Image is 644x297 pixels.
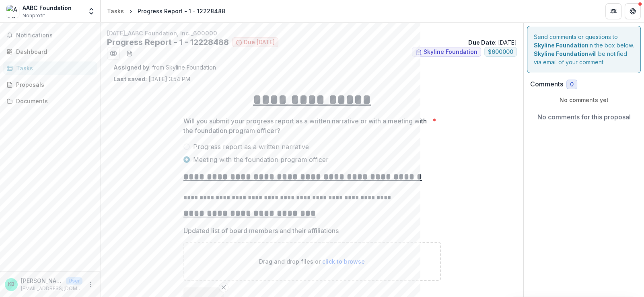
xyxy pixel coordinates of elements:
[107,29,517,37] p: [DATE]_AABC Foundation, Inc._600000
[322,258,365,265] span: click to browse
[3,29,97,42] button: Notifications
[3,45,97,58] a: Dashboard
[534,50,588,57] strong: Skyline Foundation
[86,3,97,19] button: Open entity switcher
[468,39,495,46] strong: Due Date
[138,7,225,15] div: Progress Report - 1 - 12228488
[107,7,124,15] div: Tasks
[570,81,574,88] span: 0
[104,5,228,17] nav: breadcrumb
[21,277,63,285] p: [PERSON_NAME]
[16,80,91,89] div: Proposals
[113,76,147,82] strong: Last saved:
[183,116,429,135] p: Will you submit your progress report as a written narrative or with a meeting with the foundation...
[16,32,94,39] span: Notifications
[3,94,97,108] a: Documents
[16,47,91,56] div: Dashboard
[107,47,120,60] button: Preview 68afa99e-9fcf-4694-b873-a1bc2a928ca2.pdf
[3,61,97,75] a: Tasks
[104,5,127,17] a: Tasks
[23,4,72,12] div: AABC Foundation
[244,39,275,46] span: Due [DATE]
[113,75,190,83] p: [DATE] 3:54 PM
[219,283,228,292] button: Remove File
[468,38,517,47] p: : [DATE]
[530,80,563,88] h2: Comments
[21,285,82,292] p: [EMAIL_ADDRESS][DOMAIN_NAME]
[6,5,19,18] img: AABC Foundation
[23,12,45,19] span: Nonprofit
[625,3,641,19] button: Get Help
[8,282,14,287] div: Kate Bauer
[193,155,329,164] span: Meeting with the foundation program officer
[605,3,621,19] button: Partners
[3,78,97,91] a: Proposals
[488,49,513,55] span: $ 600000
[16,64,91,72] div: Tasks
[113,64,149,71] strong: Assigned by
[527,26,641,73] div: Send comments or questions to in the box below. will be notified via email of your comment.
[86,280,95,289] button: More
[123,47,136,60] button: download-word-button
[113,63,510,72] p: : from Skyline Foundation
[66,277,82,285] p: User
[424,49,477,55] span: Skyline Foundation
[530,96,638,104] p: No comments yet
[193,142,309,152] span: Progress report as a written narrative
[183,226,339,236] p: Updated list of board members and their affiliations
[16,97,91,105] div: Documents
[537,112,631,122] p: No comments for this proposal
[534,42,588,49] strong: Skyline Foundation
[259,257,365,266] p: Drag and drop files or
[107,37,229,47] h2: Progress Report - 1 - 12228488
